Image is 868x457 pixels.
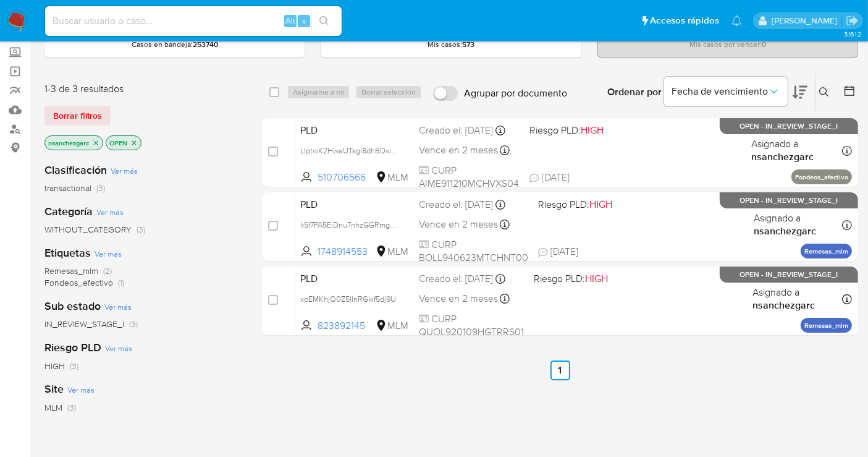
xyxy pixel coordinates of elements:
[650,14,719,27] span: Accesos rápidos
[302,15,306,27] span: s
[846,14,859,27] a: Salir
[311,12,337,30] button: search-icon
[285,15,295,27] span: Alt
[844,29,862,39] span: 3.161.2
[772,15,841,27] p: nancy.sanchezgarcia@mercadolibre.com.mx
[731,15,742,26] a: Notificaciones
[45,13,342,29] input: Buscar usuario o caso...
